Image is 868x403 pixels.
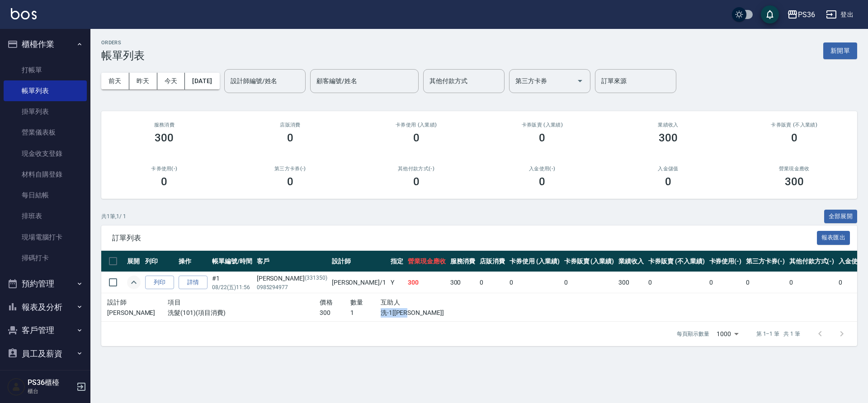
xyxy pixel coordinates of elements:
h2: 卡券使用 (入業績) [364,122,468,128]
h2: 第三方卡券(-) [238,166,343,172]
a: 報表匯出 [817,233,850,242]
h2: 入金使用(-) [490,166,594,172]
h2: 入金儲值 [616,166,721,172]
h3: 帳單列表 [101,49,145,62]
button: 列印 [145,276,174,290]
td: 300 [448,272,478,293]
a: 打帳單 [4,60,87,80]
div: PS36 [798,9,815,20]
button: 員工及薪資 [4,342,87,366]
span: 項目 [168,299,181,306]
span: 設計師 [107,299,127,306]
h3: 300 [785,175,804,188]
h3: 0 [665,175,671,188]
button: 今天 [157,73,185,89]
p: (331350) [305,274,327,283]
p: 300 [320,308,350,318]
th: 卡券販賣 (入業績) [562,251,617,272]
button: [DATE] [185,73,219,89]
img: Person [7,378,25,396]
span: 互助人 [381,299,400,306]
a: 新開單 [823,46,857,55]
th: 卡券販賣 (不入業績) [646,251,707,272]
button: 全部展開 [824,210,858,224]
p: 櫃台 [28,387,74,395]
p: 第 1–1 筆 共 1 筆 [756,330,800,338]
h3: 0 [287,175,293,188]
a: 材料自購登錄 [4,164,87,185]
p: 1 [350,308,381,318]
img: Logo [11,8,37,19]
button: PS36 [783,5,819,24]
button: 登出 [822,6,857,23]
h2: 營業現金應收 [742,166,846,172]
button: 新開單 [823,42,857,59]
td: [PERSON_NAME] /1 [330,272,388,293]
h3: 服務消費 [112,122,217,128]
h3: 300 [155,131,174,144]
span: 數量 [350,299,363,306]
div: [PERSON_NAME] [257,274,327,283]
a: 掛單列表 [4,101,87,122]
span: 價格 [320,299,333,306]
th: 展開 [125,251,143,272]
p: 0985294977 [257,283,327,291]
p: [PERSON_NAME] [107,308,168,318]
h2: 其他付款方式(-) [364,166,468,172]
h2: 店販消費 [238,122,343,128]
td: 0 [646,272,707,293]
p: 洗-1[[PERSON_NAME]] [381,308,472,318]
a: 每日結帳 [4,185,87,206]
a: 帳單列表 [4,80,87,101]
th: 卡券使用(-) [707,251,744,272]
button: 預約管理 [4,272,87,295]
a: 掃碼打卡 [4,248,87,268]
p: 每頁顯示數量 [677,330,709,338]
td: Y [388,272,406,293]
button: 櫃檯作業 [4,33,87,56]
button: expand row [127,276,141,289]
th: 卡券使用 (入業績) [507,251,562,272]
button: 報表及分析 [4,295,87,319]
p: 共 1 筆, 1 / 1 [101,212,126,220]
h2: 業績收入 [616,122,721,128]
p: 08/22 (五) 11:56 [212,283,252,291]
th: 列印 [143,251,176,272]
h3: 0 [287,131,293,144]
a: 詳情 [179,276,208,290]
th: 第三方卡券(-) [744,251,787,272]
button: save [761,5,779,23]
td: 300 [406,272,448,293]
th: 其他付款方式(-) [787,251,837,272]
th: 操作 [176,251,210,272]
h5: PS36櫃檯 [28,378,74,387]
button: 商品管理 [4,365,87,389]
p: 洗髮(101)(項目消費) [168,308,320,318]
th: 營業現金應收 [406,251,448,272]
h2: ORDERS [101,40,145,46]
h3: 300 [659,131,678,144]
th: 設計師 [330,251,388,272]
h3: 0 [413,131,420,144]
span: 訂單列表 [112,234,817,243]
td: 0 [477,272,507,293]
button: 前天 [101,73,129,89]
h3: 0 [413,175,420,188]
a: 現場電腦打卡 [4,227,87,248]
button: 昨天 [129,73,157,89]
h3: 0 [161,175,167,188]
th: 指定 [388,251,406,272]
div: 1000 [713,322,742,346]
td: 0 [507,272,562,293]
h3: 0 [791,131,797,144]
td: 0 [744,272,787,293]
h2: 卡券販賣 (不入業績) [742,122,846,128]
button: Open [573,74,587,88]
h3: 0 [539,131,545,144]
h3: 0 [539,175,545,188]
td: #1 [210,272,255,293]
a: 排班表 [4,206,87,226]
a: 現金收支登錄 [4,143,87,164]
th: 店販消費 [477,251,507,272]
h2: 卡券使用(-) [112,166,217,172]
